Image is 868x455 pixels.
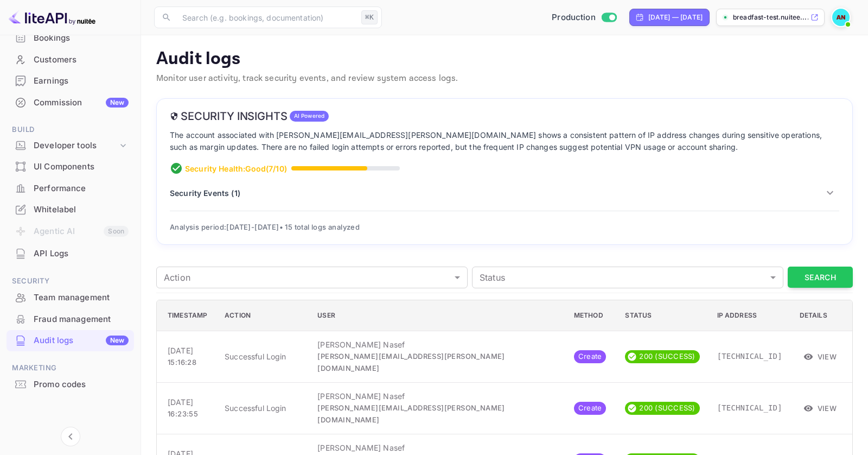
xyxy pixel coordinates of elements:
div: Commission [34,97,129,109]
div: Whitelabel [34,204,129,216]
span: 200 (SUCCESS) [635,351,699,362]
p: breadfast-test.nuitee.... [733,12,808,22]
div: New [106,336,129,345]
div: Audit logsNew [7,330,134,351]
span: Marketing [7,362,134,374]
div: Switch to Sandbox mode [547,11,621,24]
div: New [106,98,129,108]
span: AI Powered [290,112,329,120]
button: View [800,400,841,416]
p: [TECHNICAL_ID] [717,351,782,362]
img: Abdelrahman Nasef [832,9,850,26]
div: Developer tools [7,136,134,155]
div: Earnings [7,71,134,92]
input: Search (e.g. bookings, documentation) [176,7,357,28]
button: View [800,349,841,365]
div: API Logs [7,243,134,264]
span: Create [574,403,607,414]
p: [PERSON_NAME] Nasef [317,339,557,350]
a: Promo codes [7,374,134,394]
th: Action [216,300,309,331]
th: User [309,300,565,331]
div: Team management [34,292,129,304]
div: [DATE] — [DATE] [648,12,703,22]
img: LiteAPI logo [9,9,95,26]
p: [DATE] [168,345,207,356]
div: Fraud management [34,313,129,326]
p: [TECHNICAL_ID] [717,402,782,414]
div: Promo codes [34,378,129,391]
p: [DATE] [168,396,207,408]
p: Successful Login [225,402,300,414]
span: 15:16:28 [168,358,196,366]
div: Team management [7,287,134,308]
button: Search [788,267,853,288]
div: Customers [34,54,129,66]
p: Monitor user activity, track security events, and review system access logs. [156,72,853,85]
span: Security [7,275,134,287]
div: Bookings [34,32,129,45]
div: Fraud management [7,309,134,330]
span: Build [7,124,134,136]
div: Audit logs [34,334,129,347]
a: Fraud management [7,309,134,329]
a: Customers [7,49,134,69]
span: Analysis period: [DATE] - [DATE] • 15 total logs analyzed [170,223,360,231]
span: 200 (SUCCESS) [635,403,699,414]
p: Successful Login [225,351,300,362]
p: Security Events ( 1 ) [170,187,240,199]
div: Performance [34,182,129,195]
div: Developer tools [34,140,118,152]
div: Bookings [7,28,134,49]
span: Create [574,351,607,362]
span: 16:23:55 [168,409,198,418]
div: Performance [7,178,134,199]
th: Timestamp [157,300,216,331]
a: Earnings [7,71,134,91]
button: Collapse navigation [61,427,80,446]
div: Promo codes [7,374,134,395]
span: [PERSON_NAME][EMAIL_ADDRESS][PERSON_NAME][DOMAIN_NAME] [317,403,505,425]
div: CommissionNew [7,92,134,113]
div: Whitelabel [7,199,134,220]
a: API Logs [7,243,134,263]
div: ⌘K [361,10,378,24]
a: Bookings [7,28,134,48]
a: Whitelabel [7,199,134,219]
span: Production [552,11,596,24]
h6: Security Insights [170,110,288,123]
div: Customers [7,49,134,71]
div: Earnings [34,75,129,87]
a: UI Components [7,156,134,176]
span: [PERSON_NAME][EMAIL_ADDRESS][PERSON_NAME][DOMAIN_NAME] [317,352,505,373]
div: UI Components [34,161,129,173]
p: Security Health: Good ( 7 /10) [185,163,287,174]
p: [PERSON_NAME] Nasef [317,390,557,402]
p: [PERSON_NAME] Nasef [317,442,557,453]
th: Status [616,300,708,331]
th: Method [565,300,617,331]
p: Audit logs [156,48,853,70]
a: CommissionNew [7,92,134,112]
a: Audit logsNew [7,330,134,350]
a: Performance [7,178,134,198]
th: IP Address [709,300,791,331]
th: Details [791,300,852,331]
p: The account associated with [PERSON_NAME][EMAIL_ADDRESS][PERSON_NAME][DOMAIN_NAME] shows a consis... [170,129,839,154]
div: API Logs [34,248,129,260]
div: UI Components [7,156,134,178]
a: Team management [7,287,134,307]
